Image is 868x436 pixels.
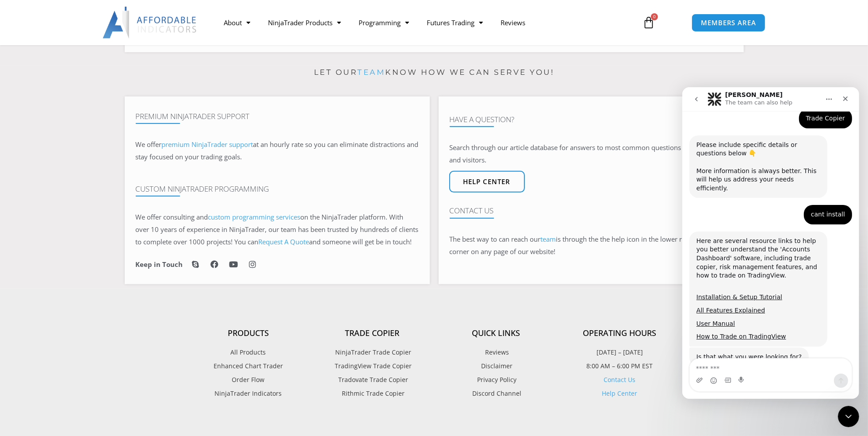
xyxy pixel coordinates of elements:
[602,389,638,397] a: Help Center
[434,360,558,372] a: Disclaimer
[434,374,558,386] a: Privacy Policy
[310,328,434,338] h4: Trade Copier
[103,7,198,39] img: LogoAI | Affordable Indicators – NinjaTrader
[187,347,310,358] a: All Products
[541,235,556,243] a: team
[136,112,419,121] h4: Premium NinjaTrader Support
[701,19,756,26] span: MEMBERS AREA
[310,388,434,399] a: Rithmic Trade Copier
[136,140,419,161] span: at an hourly rate so you can eliminate distractions and stay focused on your trading goals.
[463,178,511,185] span: Help center
[136,260,183,269] h6: Keep in Touch
[187,360,310,372] a: Enhanced Chart Trader
[418,12,492,33] a: Futures Trading
[310,347,434,358] a: NinjaTrader Trade Copier
[136,212,419,246] span: on the NinjaTrader platform. With over 10 years of experience in NinjaTrader, our team has been t...
[483,347,509,358] span: Reviews
[450,142,733,166] p: Search through our article database for answers to most common questions from customers and visit...
[350,12,418,33] a: Programming
[434,347,558,358] a: Reviews
[136,185,419,193] h4: Custom NinjaTrader Programming
[475,374,517,386] span: Privacy Policy
[838,406,859,427] iframe: Intercom live chat
[162,140,253,149] a: premium NinjaTrader support
[136,140,162,149] span: We offer
[259,12,350,33] a: NinjaTrader Products
[125,66,744,80] p: Let our know how we can serve you!
[136,212,301,221] span: We offer consulting and
[187,388,310,399] a: NinjaTrader Indicators
[336,374,408,386] span: Tradovate Trade Copier
[357,68,385,77] a: team
[215,388,282,399] span: NinjaTrader Indicators
[558,347,682,358] p: [DATE] – [DATE]
[333,360,412,372] span: TradingView Trade Copier
[215,12,632,33] nav: Menu
[558,360,682,372] p: 8:00 AM – 6:00 PM EST
[479,360,513,372] span: Disclaimer
[629,10,668,35] a: 0
[604,375,636,384] a: Contact Us
[682,87,859,399] iframe: Intercom live chat
[692,14,765,32] a: MEMBERS AREA
[470,388,522,399] span: Discord Channel
[208,212,301,221] a: custom programming services
[333,347,411,358] span: NinjaTrader Trade Copier
[340,388,405,399] span: Rithmic Trade Copier
[232,374,265,386] span: Order Flow
[310,360,434,372] a: TradingView Trade Copier
[558,328,682,338] h4: Operating Hours
[434,328,558,338] h4: Quick Links
[651,13,658,20] span: 0
[450,115,733,124] h4: Have A Question?
[434,388,558,399] a: Discord Channel
[259,237,310,246] a: Request A Quote
[492,12,534,33] a: Reviews
[214,360,283,372] span: Enhanced Chart Trader
[450,206,733,215] h4: Contact Us
[187,328,310,338] h4: Products
[310,374,434,386] a: Tradovate Trade Copier
[215,12,259,33] a: About
[449,171,525,193] a: Help center
[450,233,733,258] p: The best way to can reach our is through the the help icon in the lower right-hand corner on any ...
[231,347,266,358] span: All Products
[187,374,310,386] a: Order Flow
